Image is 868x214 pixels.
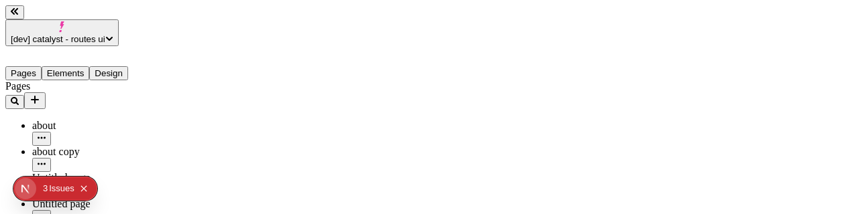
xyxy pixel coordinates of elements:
[32,172,166,184] div: Untitled page
[24,92,46,109] button: Add new
[32,146,166,158] div: about copy
[5,66,42,80] button: Pages
[42,66,90,80] button: Elements
[11,34,105,44] span: [dev] catalyst - routes ui
[5,80,166,92] div: Pages
[5,11,196,23] p: Cookie Test Route
[5,19,119,46] button: [dev] catalyst - routes ui
[32,120,166,132] div: about
[32,198,166,210] div: Untitled page
[89,66,128,80] button: Design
